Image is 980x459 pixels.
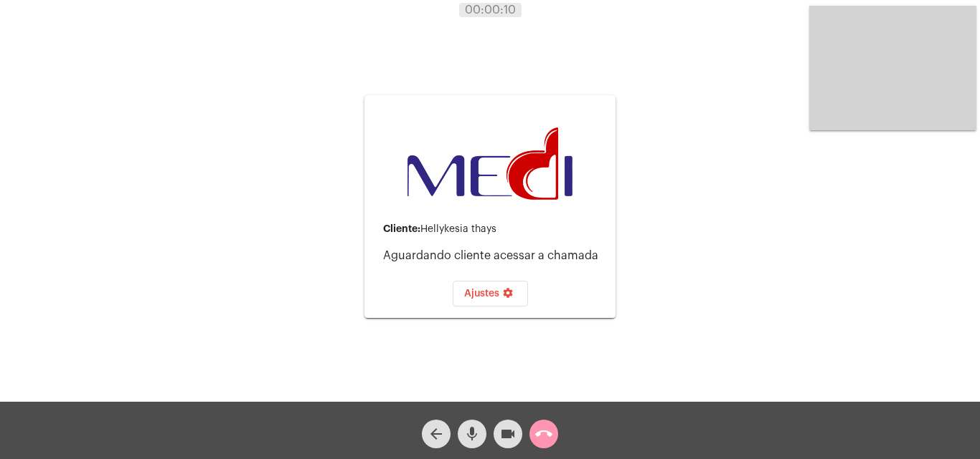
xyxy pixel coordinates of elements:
[383,223,604,235] div: Hellykesia thays
[535,425,552,443] mat-icon: call_end
[463,425,481,443] mat-icon: mic
[499,287,517,304] mat-icon: settings
[453,281,528,306] button: Ajustes
[428,425,445,443] mat-icon: arrow_back
[465,4,516,16] span: 00:00:10
[464,289,517,299] span: Ajustes
[383,223,420,233] strong: Cliente:
[407,127,573,200] img: d3a1b5fa-500b-b90f-5a1c-719c20e9830b.png
[499,425,517,443] mat-icon: videocam
[383,249,604,262] p: Aguardando cliente acessar a chamada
